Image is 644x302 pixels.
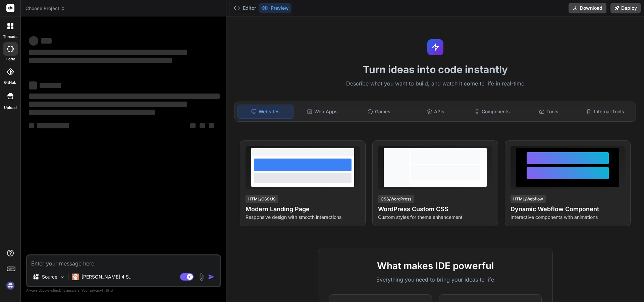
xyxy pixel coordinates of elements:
[610,3,641,13] button: Deploy
[5,280,16,291] img: signin
[329,259,542,273] h2: What makes IDE powerful
[3,34,17,40] label: threads
[29,81,37,89] span: ‌
[237,105,293,119] div: Websites
[25,5,65,12] span: Choose Project
[511,214,625,221] p: Interactive components with animations
[569,3,606,13] button: Download
[230,79,640,88] p: Describe what you want to build, and watch it come to life in real-time
[259,3,291,13] button: Preview
[40,83,61,88] span: ‌
[200,123,205,128] span: ‌
[37,123,69,128] span: ‌
[246,214,360,221] p: Responsive design with smooth interactions
[4,105,17,111] label: Upload
[329,276,542,284] p: Everything you need to bring your ideas to life
[90,288,102,292] span: privacy
[59,274,65,280] img: Pick Models
[230,63,640,75] h1: Turn ideas into code instantly
[578,105,633,119] div: Internal Tools
[378,214,492,221] p: Custom styles for theme enhancement
[209,123,214,128] span: ‌
[29,110,155,115] span: ‌
[511,195,546,203] div: HTML/Webflow
[208,274,215,280] img: icon
[246,195,278,203] div: HTML/CSS/JS
[29,36,38,46] span: ‌
[198,273,205,281] img: attachment
[246,204,360,214] h4: Modern Landing Page
[521,105,577,119] div: Tools
[29,94,220,99] span: ‌
[465,105,520,119] div: Components
[190,123,196,128] span: ‌
[352,105,407,119] div: Games
[29,50,187,55] span: ‌
[378,204,492,214] h4: WordPress Custom CSS
[42,274,57,280] p: Source
[26,287,221,294] p: Always double-check its answers. Your in Bind
[511,204,625,214] h4: Dynamic Webflow Component
[231,3,259,13] button: Editor
[408,105,463,119] div: APIs
[82,274,131,280] p: [PERSON_NAME] 4 S..
[29,58,172,63] span: ‌
[29,102,187,107] span: ‌
[29,123,34,128] span: ‌
[6,56,15,62] label: code
[4,80,16,85] label: GitHub
[378,195,414,203] div: CSS/WordPress
[41,38,52,44] span: ‌
[72,274,79,280] img: Claude 4 Sonnet
[295,105,350,119] div: Web Apps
